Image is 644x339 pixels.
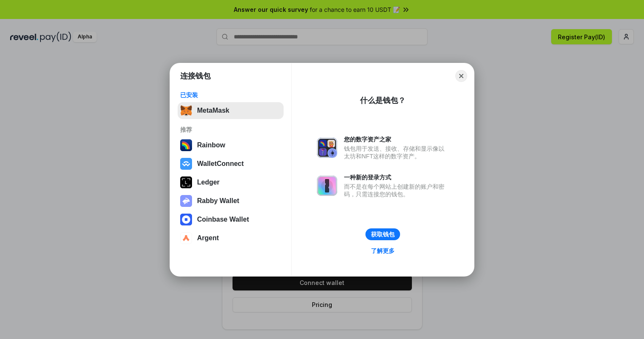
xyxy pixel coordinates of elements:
div: 一种新的登录方式 [344,174,449,181]
img: svg+xml,%3Csvg%20xmlns%3D%22http%3A%2F%2Fwww.w3.org%2F2000%2Fsvg%22%20fill%3D%22none%22%20viewBox... [317,176,337,196]
img: svg+xml,%3Csvg%20width%3D%2228%22%20height%3D%2228%22%20viewBox%3D%220%200%2028%2028%22%20fill%3D... [180,158,192,170]
button: Rabby Wallet [178,193,284,209]
div: 了解更多 [371,247,395,255]
div: 获取钱包 [371,231,395,238]
img: svg+xml,%3Csvg%20width%3D%22120%22%20height%3D%22120%22%20viewBox%3D%220%200%20120%20120%22%20fil... [180,139,192,151]
div: Rainbow [197,141,225,149]
div: Coinbase Wallet [197,216,249,223]
div: 您的数字资产之家 [344,136,449,143]
button: Argent [178,230,284,247]
img: svg+xml,%3Csvg%20fill%3D%22none%22%20height%3D%2233%22%20viewBox%3D%220%200%2035%2033%22%20width%... [180,105,192,117]
img: svg+xml,%3Csvg%20width%3D%2228%22%20height%3D%2228%22%20viewBox%3D%220%200%2028%2028%22%20fill%3D... [180,214,192,225]
div: Ledger [197,179,219,186]
div: 钱包用于发送、接收、存储和显示像以太坊和NFT这样的数字资产。 [344,145,449,160]
img: svg+xml,%3Csvg%20width%3D%2228%22%20height%3D%2228%22%20viewBox%3D%220%200%2028%2028%22%20fill%3D... [180,232,192,244]
button: Coinbase Wallet [178,211,284,228]
img: svg+xml,%3Csvg%20xmlns%3D%22http%3A%2F%2Fwww.w3.org%2F2000%2Fsvg%22%20fill%3D%22none%22%20viewBox... [180,195,192,207]
a: 了解更多 [366,245,400,256]
div: 已安装 [180,91,281,99]
div: WalletConnect [197,160,244,168]
button: WalletConnect [178,155,284,172]
img: svg+xml,%3Csvg%20xmlns%3D%22http%3A%2F%2Fwww.w3.org%2F2000%2Fsvg%22%20fill%3D%22none%22%20viewBox... [317,138,337,158]
button: MetaMask [178,102,284,119]
button: Close [455,70,467,82]
div: 推荐 [180,126,281,133]
div: Argent [197,234,219,242]
div: MetaMask [197,107,229,114]
button: Rainbow [178,137,284,154]
div: 什么是钱包？ [360,95,406,106]
button: Ledger [178,174,284,191]
h1: 连接钱包 [180,71,211,81]
div: 而不是在每个网站上创建新的账户和密码，只需连接您的钱包。 [344,183,449,198]
div: Rabby Wallet [197,197,239,205]
img: svg+xml,%3Csvg%20xmlns%3D%22http%3A%2F%2Fwww.w3.org%2F2000%2Fsvg%22%20width%3D%2228%22%20height%3... [180,176,192,188]
button: 获取钱包 [365,228,400,240]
